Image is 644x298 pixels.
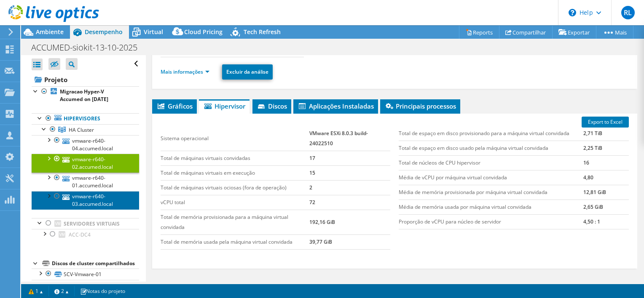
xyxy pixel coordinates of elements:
[552,26,596,39] a: Exportar
[69,231,91,238] span: ACC-DC4
[399,141,583,155] td: Total de espaço em disco usado pela máquina virtual convidada
[582,117,629,128] a: Export to Excel
[161,165,310,180] td: Total de máquinas virtuais em execução
[32,154,139,172] a: vmware-r640-02.accumed.local
[32,269,139,279] a: SCV-Vmware-01
[85,28,123,36] span: Desempenho
[161,234,310,249] td: Total de memória usada pela máquina virtual convidada
[459,26,499,39] a: Reports
[309,151,390,165] td: 17
[161,195,310,210] td: vCPU total
[298,102,374,110] span: Aplicações Instaladas
[399,126,583,141] td: Total de espaço em disco provisionado para a máquina virtual convidada
[32,191,139,210] a: vmware-r640-03.accumed.local
[32,229,139,240] a: ACC-DC4
[399,170,583,185] td: Média de vCPU por máquina virtual convidada
[244,28,281,36] span: Tech Refresh
[74,286,131,296] a: Notas do projeto
[309,234,390,249] td: 39,77 GiB
[399,214,583,229] td: Proporção de vCPU para núcleo de servidor
[583,126,629,141] td: 2,71 TiB
[309,165,390,180] td: 15
[184,28,223,36] span: Cloud Pricing
[32,280,139,291] a: SCV-Vmware-02
[596,26,633,39] a: Mais
[144,28,163,36] span: Virtual
[69,126,94,133] span: HA Cluster
[156,102,193,110] span: Gráficos
[399,200,583,214] td: Média de memória usada por máquina virtual convidada
[583,141,629,155] td: 2,25 TiB
[48,286,75,296] a: 2
[32,113,139,124] a: Hipervisores
[399,155,583,170] td: Total de núcleos de CPU hipervisor
[583,200,629,214] td: 2,65 GiB
[52,258,139,269] div: Discos de cluster compartilhados
[161,126,310,151] td: Sistema operacional
[309,210,390,234] td: 192,16 GiB
[32,173,139,191] a: vmware-r640-01.accumed.local
[60,88,108,103] b: Migracao Hyper-V Accumed on [DATE]
[32,218,139,229] a: Servidores virtuais
[309,126,390,151] td: VMware ESXi 8.0.3 build-24022510
[32,73,139,86] a: Projeto
[309,180,390,195] td: 2
[27,43,150,52] h1: ACCUMED-siokit-13-10-2025
[569,9,576,16] svg: \n
[161,151,310,165] td: Total de máquinas virtuais convidadas
[32,135,139,154] a: vmware-r640-04.accumed.local
[36,28,64,36] span: Ambiente
[23,286,49,296] a: 1
[583,214,629,229] td: 4,50 : 1
[257,102,287,110] span: Discos
[32,124,139,135] a: HA Cluster
[499,26,553,39] a: Compartilhar
[583,155,629,170] td: 16
[621,6,635,19] span: RL
[203,102,245,110] span: Hipervisor
[161,210,310,234] td: Total de memória provisionada para a máquina virtual convidada
[583,185,629,200] td: 12,81 GiB
[222,64,273,80] a: Excluir da análise
[32,86,139,105] a: Migracao Hyper-V Accumed on [DATE]
[583,170,629,185] td: 4,80
[384,102,456,110] span: Principais processos
[161,180,310,195] td: Total de máquinas virtuais ociosas (fora de operação)
[309,195,390,210] td: 72
[399,185,583,200] td: Média de memória provisionada por máquina virtual convidada
[161,68,209,75] a: Mais informações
